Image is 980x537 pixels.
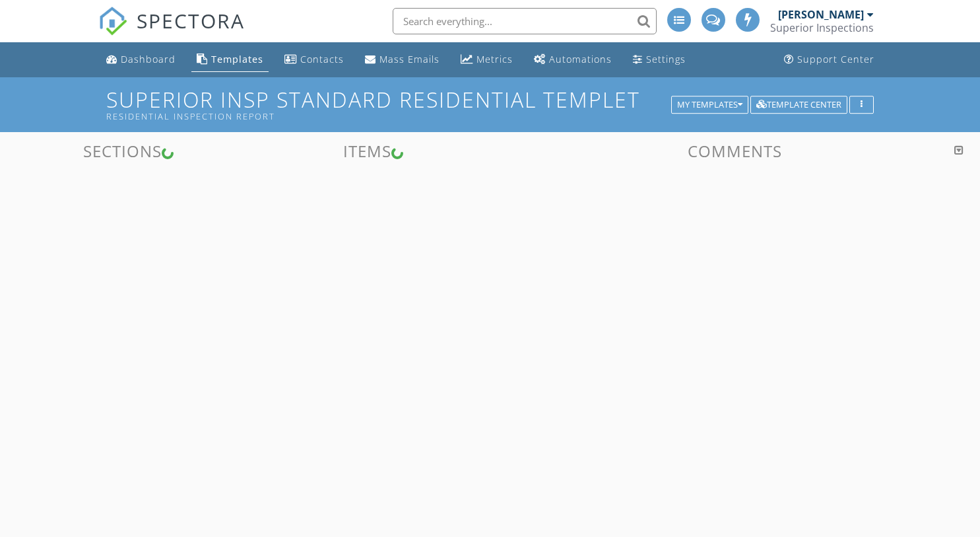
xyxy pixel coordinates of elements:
div: Support Center [797,53,874,65]
a: Templates [191,48,269,72]
a: Automations (Advanced) [529,48,617,72]
div: Residential Inspection Report [106,111,675,122]
div: Templates [211,53,263,65]
a: Mass Emails [360,48,445,72]
img: The Best Home Inspection Software - Spectora [98,7,127,36]
input: Search everything... [393,8,657,34]
div: Superior Inspections [770,21,874,34]
div: My Templates [677,100,742,110]
h1: Superior Insp Standard Residential Templet [106,88,873,122]
a: Dashboard [101,48,181,72]
a: Template Center [750,98,847,110]
div: Dashboard [121,53,176,65]
a: Support Center [779,48,880,72]
div: [PERSON_NAME] [778,8,864,21]
div: Template Center [756,100,841,110]
span: SPECTORA [137,7,245,34]
a: Metrics [455,48,518,72]
button: Template Center [750,96,847,114]
div: Automations [549,53,612,65]
div: Contacts [300,53,344,65]
a: Contacts [279,48,349,72]
button: My Templates [671,96,748,114]
a: Settings [628,48,691,72]
h3: Comments [498,142,973,160]
h3: Items [245,142,490,160]
div: Settings [646,53,686,65]
div: Metrics [476,53,513,65]
div: Mass Emails [379,53,440,65]
a: SPECTORA [98,18,245,46]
